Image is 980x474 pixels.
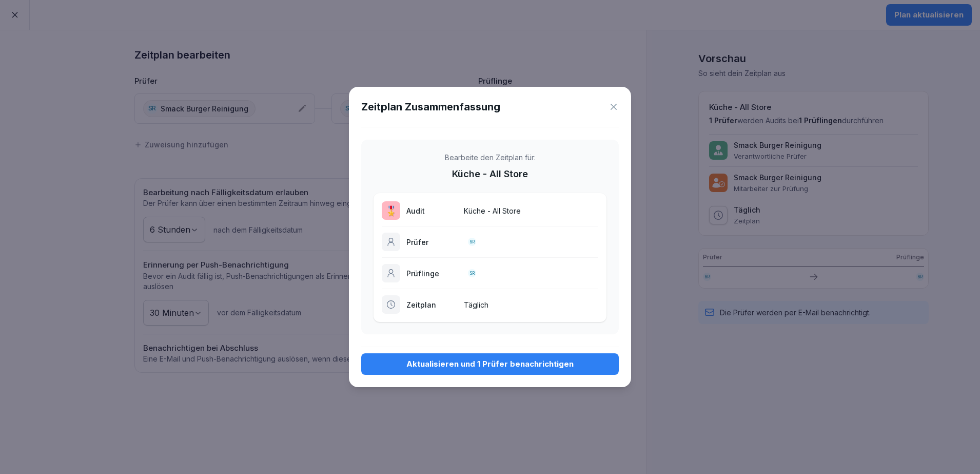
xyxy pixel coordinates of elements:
h1: Zeitplan Zusammenfassung [361,99,500,115]
p: Küche - All Store [452,167,528,181]
p: Prüfer [406,237,458,248]
div: SR [468,269,476,277]
button: Aktualisieren und 1 Prüfer benachrichtigen [361,353,619,375]
p: 🎖️ [385,204,397,218]
div: SR [468,238,476,246]
p: Küche - All Store [464,205,598,216]
div: Aktualisieren und 1 Prüfer benachrichtigen [369,358,611,370]
p: Prüflinge [406,268,458,279]
p: Zeitplan [406,299,458,310]
p: Bearbeite den Zeitplan für: [445,152,536,163]
p: Täglich [464,299,598,310]
p: Audit [406,205,458,216]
